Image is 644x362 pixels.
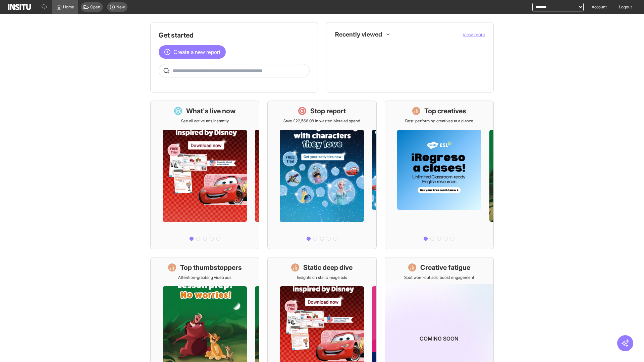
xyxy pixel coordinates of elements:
[463,31,485,38] button: View more
[116,4,125,10] span: New
[180,263,242,272] h1: Top thumbstoppers
[283,118,360,124] p: Save £22,566.08 in wasted Meta ad spend
[173,48,220,56] span: Create a new report
[159,31,310,40] h1: Get started
[424,106,466,116] h1: Top creatives
[297,275,347,280] p: Insights on static image ads
[63,4,74,10] span: Home
[463,32,485,37] span: View more
[178,275,231,280] p: Attention-grabbing video ads
[303,263,353,272] h1: Static deep dive
[186,106,236,116] h1: What's live now
[150,101,259,249] a: What's live nowSee all active ads instantly
[385,101,494,249] a: Top creativesBest-performing creatives at a glance
[90,4,100,10] span: Open
[310,106,346,116] h1: Stop report
[267,101,376,249] a: Stop reportSave £22,566.08 in wasted Meta ad spend
[181,118,229,124] p: See all active ads instantly
[159,45,226,59] button: Create a new report
[405,118,473,124] p: Best-performing creatives at a glance
[8,4,31,10] img: Logo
